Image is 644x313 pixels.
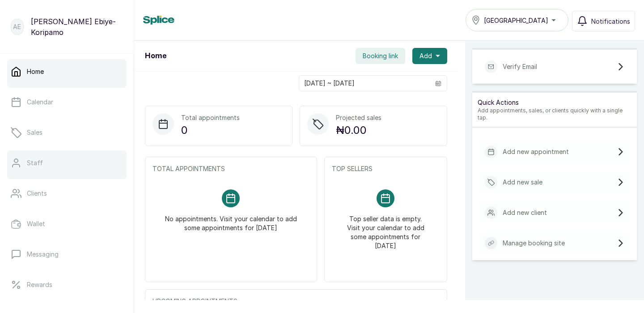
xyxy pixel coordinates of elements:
[7,59,127,84] a: Home
[466,9,568,31] button: [GEOGRAPHIC_DATA]
[336,122,381,138] p: ₦0.00
[27,189,47,198] p: Clients
[181,113,240,122] p: Total appointments
[503,62,537,71] p: Verify Email
[7,181,127,206] a: Clients
[503,147,569,156] p: Add new appointment
[153,297,440,306] p: UPCOMING APPOINTMENTS
[181,122,240,138] p: 0
[572,11,635,31] button: Notifications
[478,98,631,107] p: Quick Actions
[163,207,299,232] p: No appointments. Visit your calendar to add some appointments for [DATE]
[503,208,547,217] p: Add new client
[13,22,21,31] p: AE
[412,48,447,64] button: Add
[356,48,405,64] button: Booking link
[478,107,631,121] p: Add appointments, sales, or clients quickly with a single tap.
[591,17,630,26] span: Notifications
[27,128,42,137] p: Sales
[503,239,565,248] p: Manage booking site
[31,16,123,38] p: [PERSON_NAME] Ebiye-Koripamo
[27,219,45,228] p: Wallet
[7,150,127,176] a: Staff
[332,164,440,173] p: TOP SELLERS
[27,67,44,76] p: Home
[27,159,43,167] p: Staff
[336,113,381,122] p: Projected sales
[145,51,166,61] h1: Home
[153,164,309,173] p: TOTAL APPOINTMENTS
[503,178,542,187] p: Add new sale
[435,80,441,86] svg: calendar
[343,207,429,250] p: Top seller data is empty. Visit your calendar to add some appointments for [DATE]
[7,211,127,236] a: Wallet
[363,51,398,60] span: Booking link
[7,90,127,115] a: Calendar
[484,16,548,25] span: [GEOGRAPHIC_DATA]
[7,242,127,267] a: Messaging
[27,280,52,289] p: Rewards
[7,272,127,297] a: Rewards
[27,98,53,107] p: Calendar
[27,250,59,259] p: Messaging
[419,51,432,60] span: Add
[299,76,430,91] input: Select date
[7,120,127,145] a: Sales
